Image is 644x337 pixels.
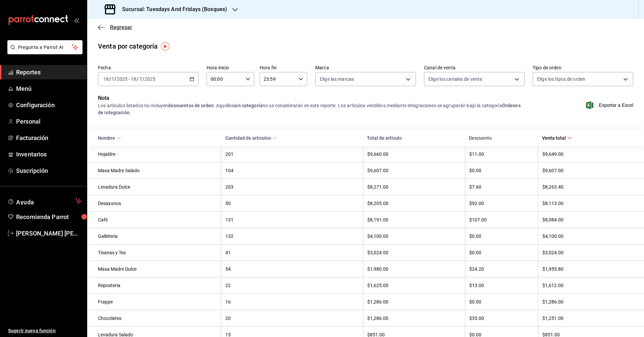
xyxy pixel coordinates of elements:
input: -- [139,76,142,82]
div: 104 [225,168,359,173]
div: 16 [225,299,359,305]
div: $1,980.00 [367,266,461,272]
h3: Sucursal: Tuesdays And Fridays (Bosques) [117,5,227,13]
div: $1,251.00 [542,316,633,321]
div: Chocolates [98,316,217,321]
div: $3,024.00 [367,250,461,255]
div: $1,286.00 [367,316,461,321]
div: Hojaldre [98,151,217,157]
div: $4,100.00 [542,233,633,239]
div: $0.00 [469,233,534,239]
div: $24.20 [469,266,534,272]
div: 20 [225,316,359,321]
div: Masa Madre Salado [98,168,217,173]
label: Tipo de orden [533,65,633,70]
div: Frappe [98,299,217,305]
span: / [137,76,139,82]
span: Elige los tipos de orden [537,76,585,82]
span: Personal [16,117,82,126]
input: -- [111,76,114,82]
div: $0.00 [469,168,534,173]
div: Tisanas y Tes [98,250,217,255]
div: Venta por categoría [98,41,158,51]
input: -- [103,76,109,82]
span: Ayuda [16,197,73,205]
span: Elige las marcas [320,76,354,82]
label: Fecha [98,65,199,70]
div: $7.60 [469,184,534,190]
span: Menú [16,84,82,93]
strong: sin categoría [234,103,263,108]
button: Regresar [98,24,132,30]
span: Suscripción [16,166,82,175]
div: 201 [225,151,359,157]
span: / [109,76,111,82]
div: $1,286.00 [542,299,633,305]
div: $1,955.80 [542,266,633,272]
th: Descuento [465,130,538,146]
div: Los artículos listados no incluyen . Aquellos no se considerarán en este reporte. Los artículos v... [98,102,525,116]
span: Nombre [98,135,121,141]
div: Levadura Dulce [98,184,217,190]
span: / [142,76,144,82]
div: $9,607.00 [367,168,461,173]
input: ---- [116,76,128,82]
a: Pregunta a Parrot AI [5,49,83,56]
label: Canal de venta [424,65,525,70]
th: Total de artículo [363,130,465,146]
div: Café [98,217,217,222]
div: Reposteria [98,283,217,288]
div: $8,205.00 [367,201,461,206]
label: Hora inicio [207,65,254,70]
span: Sugerir nueva función [8,327,82,334]
span: Configuración [16,100,82,110]
div: 203 [225,184,359,190]
div: $1,286.00 [367,299,461,305]
button: Exportar a Excel [587,101,633,109]
div: $3,024.00 [542,250,633,255]
div: $8,191.00 [367,217,461,222]
span: Facturación [16,133,82,142]
div: Galleteria [98,233,217,239]
div: $9,649.00 [542,151,633,157]
p: Nota [98,94,525,102]
button: open_drawer_menu [74,17,79,23]
div: $92.00 [469,201,534,206]
span: Pregunta a Parrot AI [18,44,72,51]
div: $8,271.00 [367,184,461,190]
span: Reportes [16,68,82,77]
span: [PERSON_NAME] [PERSON_NAME] [16,229,82,238]
span: Inventarios [16,150,82,159]
input: -- [130,76,137,82]
div: $1,612.00 [542,283,633,288]
div: $35.00 [469,316,534,321]
button: Pregunta a Parrot AI [7,40,83,54]
span: / [114,76,116,82]
span: - [128,76,130,82]
div: Desayunos [98,201,217,206]
div: $8,113.00 [542,201,633,206]
span: Recomienda Parrot [16,212,82,221]
div: 50 [225,201,359,206]
input: ---- [144,76,156,82]
div: $4,100.00 [367,233,461,239]
div: Masa Madre Dulce [98,266,217,272]
div: $8,084.00 [542,217,633,222]
label: Hora fin [260,65,307,70]
img: Tooltip marker [161,42,169,51]
div: 131 [225,217,359,222]
div: 41 [225,250,359,255]
span: Elige los canales de venta [428,76,482,82]
span: Venta total [542,135,572,141]
div: $0.00 [469,299,534,305]
div: 22 [225,283,359,288]
div: 54 [225,266,359,272]
span: Regresar [110,24,132,30]
div: $9,607.00 [542,168,633,173]
div: $9,660.00 [367,151,461,157]
label: Marca [315,65,416,70]
span: Cantidad de artículos [225,135,277,141]
div: $1,625.00 [367,283,461,288]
